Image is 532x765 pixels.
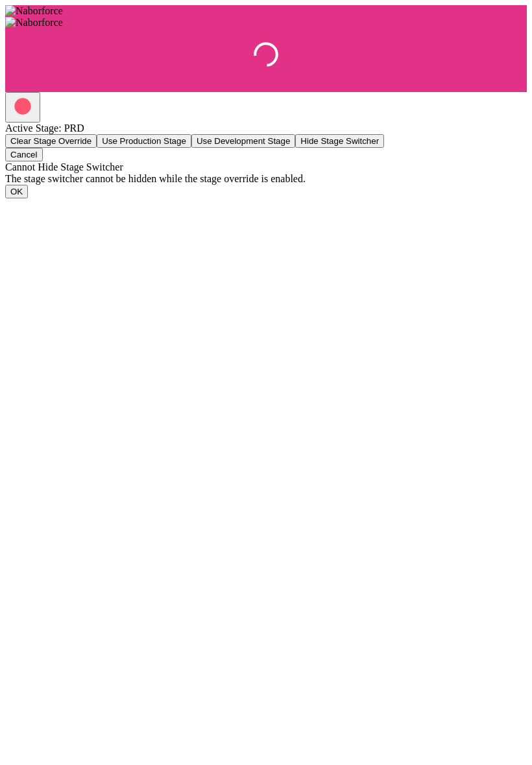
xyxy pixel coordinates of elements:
[97,134,191,148] button: Use Production Stage
[5,123,527,134] div: Active Stage: PRD
[191,134,295,148] button: Use Development Stage
[5,161,527,173] div: Cannot Hide Stage Switcher
[295,134,384,148] button: Hide Stage Switcher
[5,5,63,17] img: Naborforce
[5,173,527,185] div: The stage switcher cannot be hidden while the stage override is enabled.
[5,185,28,198] button: OK
[5,17,63,29] img: Naborforce
[5,134,97,148] button: Clear Stage Override
[5,148,43,161] button: Cancel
